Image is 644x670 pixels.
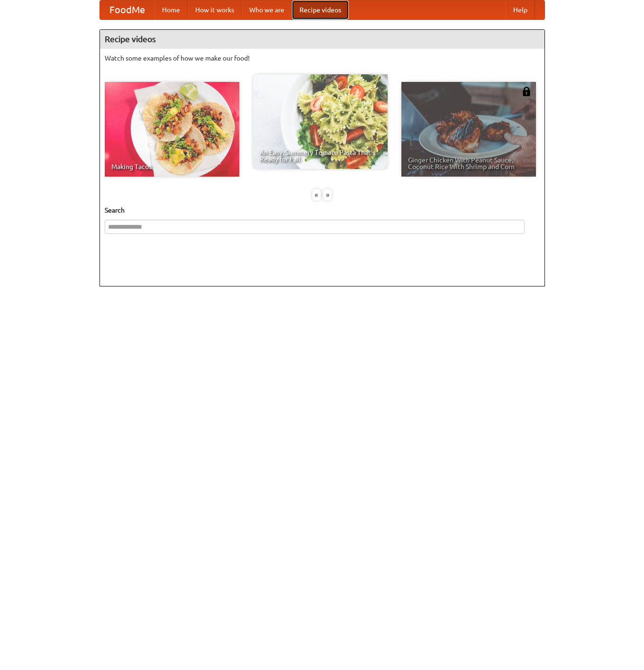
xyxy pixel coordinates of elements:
a: How it works [188,0,242,19]
div: » [323,189,332,201]
a: FoodMe [100,0,154,19]
a: Home [154,0,188,19]
h4: Recipe videos [100,30,544,49]
h5: Search [105,205,540,215]
a: An Easy, Summery Tomato Pasta That's Ready for Fall [253,74,388,169]
div: « [312,189,321,201]
img: 483408.png [522,87,531,96]
a: Help [506,0,535,19]
span: An Easy, Summery Tomato Pasta That's Ready for Fall [260,149,381,162]
span: Making Tacos [111,163,233,170]
a: Recipe videos [292,0,349,19]
a: Making Tacos [105,82,239,177]
p: Watch some examples of how we make our food! [105,54,540,63]
a: Who we are [242,0,292,19]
